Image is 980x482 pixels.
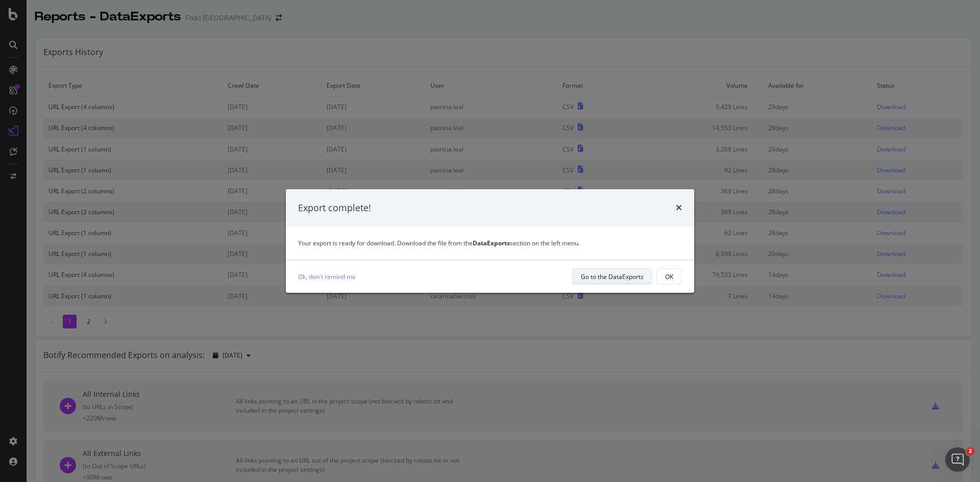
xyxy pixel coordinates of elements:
[473,239,510,247] strong: DataExports
[665,272,673,281] div: OK
[945,447,970,472] iframe: Intercom live chat
[581,272,644,281] div: Go to the DataExports
[966,447,974,455] span: 2
[298,201,371,215] div: Export complete!
[286,189,694,293] div: modal
[298,239,682,247] div: Your export is ready for download. Download the file from the
[572,268,652,285] button: Go to the DataExports
[473,239,580,247] span: section on the left menu.
[298,271,356,282] a: Ok, don't remind me
[676,201,682,215] div: times
[656,268,682,285] button: OK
